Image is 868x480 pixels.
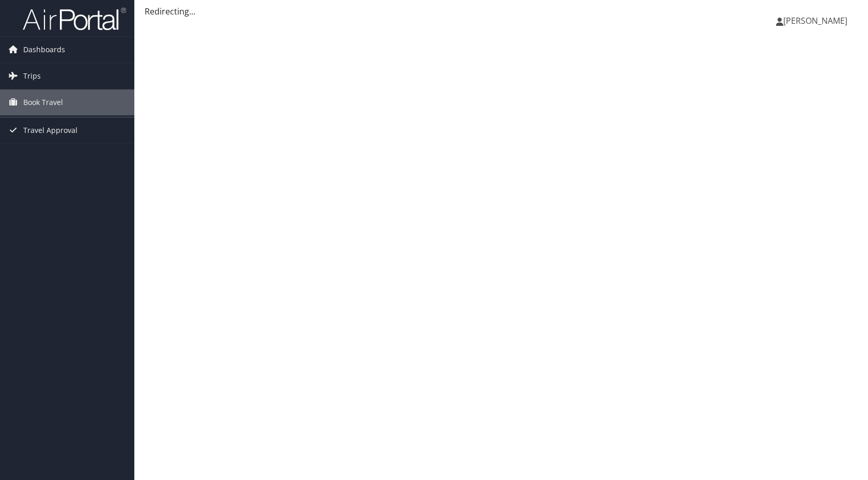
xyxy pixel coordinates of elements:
div: Redirecting... [145,5,858,18]
span: [PERSON_NAME] [783,15,847,26]
span: Trips [23,63,41,89]
span: Dashboards [23,37,65,63]
a: [PERSON_NAME] [776,5,858,36]
span: Book Travel [23,89,63,115]
span: Travel Approval [23,117,78,143]
img: airportal-logo.png [23,7,126,31]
